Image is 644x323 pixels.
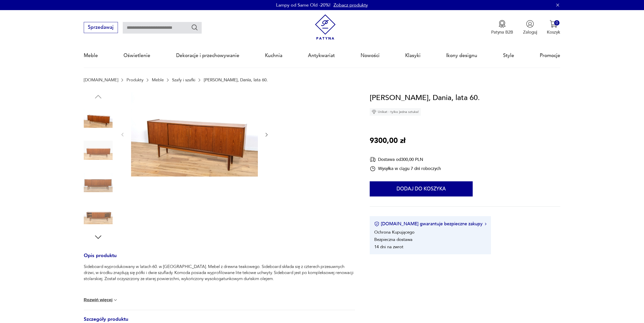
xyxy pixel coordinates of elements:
button: Zaloguj [523,20,537,35]
a: Produkty [127,78,143,82]
div: Unikat - tylko jedna sztuka! [370,108,421,116]
div: 0 [554,20,559,26]
button: Dodaj do koszyka [370,181,473,196]
button: [DOMAIN_NAME] gwarantuje bezpieczne zakupy [374,221,486,227]
p: Lampy od Same Old -20%! [276,2,330,8]
a: [DOMAIN_NAME] [84,78,118,82]
img: Ikona diamentu [372,110,376,114]
li: Ochrona Kupującego [374,229,414,235]
a: Promocje [540,44,560,67]
button: Sprzedawaj [84,22,118,33]
p: Koszyk [547,29,560,35]
a: Sprzedawaj [84,26,118,30]
a: Antykwariat [308,44,335,67]
img: Ikona strzałki w prawo [485,223,486,225]
img: Zdjęcie produktu Komoda, Dania, lata 60. [84,104,113,133]
button: Szukaj [191,24,198,31]
li: 14 dni na zwrot [374,244,403,250]
a: Ikona medaluPatyna B2B [491,20,513,35]
img: Zdjęcie produktu Komoda, Dania, lata 60. [84,136,113,165]
li: Bezpieczna dostawa [374,237,412,242]
button: Patyna B2B [491,20,513,35]
a: Nowości [361,44,380,67]
img: Zdjęcie produktu Komoda, Dania, lata 60. [84,168,113,197]
h1: [PERSON_NAME], Dania, lata 60. [370,92,480,104]
a: Zobacz produkty [334,2,368,8]
img: Ikona certyfikatu [374,221,379,227]
a: Meble [84,44,98,67]
button: Rozwiń więcej [84,297,118,303]
a: Style [503,44,514,67]
img: Zdjęcie produktu Komoda, Dania, lata 60. [131,92,258,177]
button: 0Koszyk [547,20,560,35]
h3: Opis produktu [84,254,355,264]
a: Szafy i szafki [172,78,195,82]
img: Ikona medalu [498,20,506,28]
img: Ikona koszyka [550,20,557,28]
a: Kuchnia [265,44,282,67]
div: Wysyłka w ciągu 7 dni roboczych [370,166,441,172]
p: [PERSON_NAME], Dania, lata 60. [204,78,268,82]
img: chevron down [113,297,118,303]
a: Ikony designu [446,44,477,67]
img: Ikona dostawy [370,156,376,163]
img: Zdjęcie produktu Komoda, Dania, lata 60. [84,200,113,229]
a: Meble [152,78,164,82]
img: Ikonka użytkownika [526,20,534,28]
p: Zaloguj [523,29,537,35]
img: Patyna - sklep z meblami i dekoracjami vintage [313,14,338,40]
p: Patyna B2B [491,29,513,35]
p: Sideboard wyprodukowany w latach 60. w [GEOGRAPHIC_DATA]. Mebel z drewna teakowego. Sideboard skł... [84,264,355,282]
div: Dostawa od 300,00 PLN [370,156,441,163]
a: Klasyki [405,44,421,67]
p: 9300,00 zł [370,135,405,147]
a: Dekoracje i przechowywanie [176,44,239,67]
a: Oświetlenie [123,44,150,67]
